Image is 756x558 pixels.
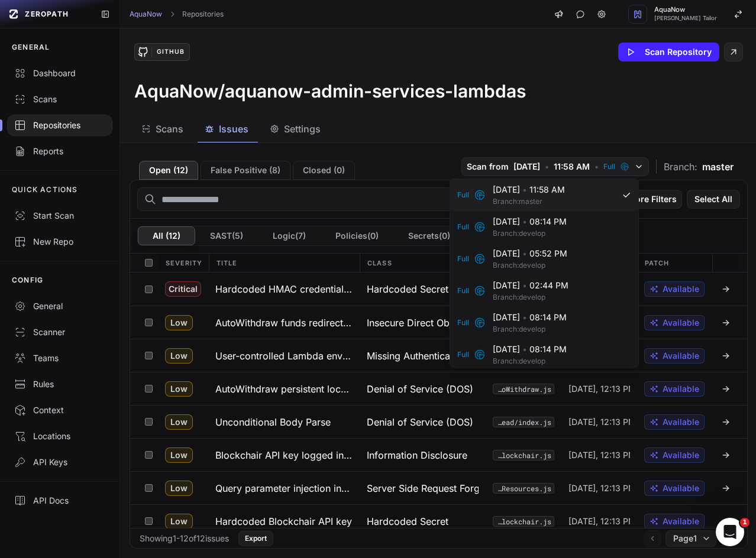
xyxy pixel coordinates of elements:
[654,7,717,13] span: AquaNow
[14,495,105,507] div: API Docs
[603,162,615,171] span: Full
[208,339,360,372] button: User-controlled Lambda env update
[663,350,699,362] span: Available
[663,482,699,494] span: Available
[14,236,105,248] div: New Repo
[522,344,527,354] span: •
[14,430,105,442] div: Locations
[663,416,699,428] span: Available
[208,306,360,339] button: AutoWithdraw funds redirection
[493,325,611,334] span: Branch: develop
[493,293,611,302] span: Branch: develop
[258,226,321,245] button: Logic(7)
[168,10,176,18] svg: chevron right,
[457,254,469,264] span: Full
[130,504,747,537] div: Low Hardcoded Blockchair API key Hardcoded Secret src/utils/blockchair.js [DATE], 12:13 PM Available
[14,404,105,416] div: Context
[208,439,360,471] button: Blockchair API key logged in cleartext
[182,9,224,19] a: Repositories
[702,160,734,174] span: master
[740,518,749,527] span: 1
[367,481,479,495] span: Server Side Request Forgery (SSRF)
[522,280,527,290] span: •
[14,67,105,79] div: Dashboard
[493,248,624,259] span: [DATE] 05:52 PM
[493,417,554,427] button: src/modifyForexSpread/index.js
[493,216,624,228] span: [DATE] 08:14 PM
[360,254,486,272] div: Class
[493,356,611,366] span: Branch: develop
[367,382,473,396] span: Denial of Service (DOS)
[568,515,630,527] span: [DATE], 12:13 PM
[215,415,331,429] h3: Unconditional Body Parse
[215,282,353,296] h3: Hardcoded HMAC credentials and host
[522,248,527,258] span: •
[215,349,353,363] h3: User-controlled Lambda env update
[208,272,360,306] button: Hardcoded HMAC credentials and host
[522,312,527,322] span: •
[457,286,469,296] span: Full
[493,483,554,494] button: src/accountResources/getAccountResources.js
[367,282,448,296] span: Hardcoded Secret
[493,343,624,355] span: [DATE] 08:14 PM
[208,405,360,438] button: Unconditional Body Parse
[367,316,479,330] span: Insecure Direct Object Reference (IDOR)
[493,184,615,196] span: [DATE] 11:58 AM
[14,300,105,312] div: General
[467,161,509,173] span: Scan from
[156,122,183,136] span: Scans
[195,226,258,245] button: SAST(5)
[208,472,360,504] button: Query parameter injection into upstream TM
[201,161,290,180] button: False Positive (8)
[450,179,639,368] div: Scan from [DATE] • 11:58 AM • Full
[219,122,248,136] span: Issues
[513,161,540,173] span: [DATE]
[14,456,105,468] div: API Keys
[130,405,747,438] div: Low Unconditional Body Parse Denial of Service (DOS) src/modifyForexSpread/index.js [DATE], 12:13...
[716,518,744,546] iframe: Intercom live chat
[130,339,747,372] div: Low User-controlled Lambda env update Missing Authentication src/modifyForexSpread/helper.js [DAT...
[663,317,699,329] span: Available
[12,275,43,285] p: CONFIG
[663,449,699,461] span: Available
[568,449,630,461] span: [DATE], 12:13 PM
[493,229,611,238] span: Branch: develop
[159,254,209,272] div: Severity
[165,315,193,330] span: Low
[461,157,649,176] button: Scan from [DATE] • 11:58 AM • Full
[14,352,105,364] div: Teams
[673,533,697,544] span: Page 1
[25,9,69,19] span: ZEROPATH
[493,280,624,291] span: [DATE] 02:44 PM
[618,43,719,61] button: Scan Repository
[367,514,448,528] span: Hardcoded Secret
[457,318,469,327] span: Full
[238,531,273,546] button: Export
[664,160,697,174] span: Branch:
[14,326,105,338] div: Scanner
[130,438,747,471] div: Low Blockchair API key logged in cleartext Information Disclosure src/utils/blockchair.js [DATE],...
[139,161,198,180] button: Open (12)
[522,184,527,194] span: •
[165,447,193,463] span: Low
[367,448,467,462] span: Information Disclosure
[367,415,473,429] span: Denial of Service (DOS)
[545,161,549,173] span: •
[138,226,195,245] button: All (12)
[215,514,352,528] h3: Hardcoded Blockchair API key
[568,416,630,428] span: [DATE], 12:13 PM
[5,5,91,24] a: ZEROPATH
[14,93,105,105] div: Scans
[14,378,105,390] div: Rules
[134,80,526,102] h3: AquaNow/aquanow-admin-services-lambdas
[654,15,717,21] span: [PERSON_NAME] Tailor
[151,47,189,57] div: GitHub
[208,372,360,405] button: AutoWithdraw persistent lock DoS
[165,281,201,297] span: Critical
[493,516,554,527] button: src/utils/blockchair.js
[522,216,527,226] span: •
[12,43,50,52] p: GENERAL
[595,161,599,173] span: •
